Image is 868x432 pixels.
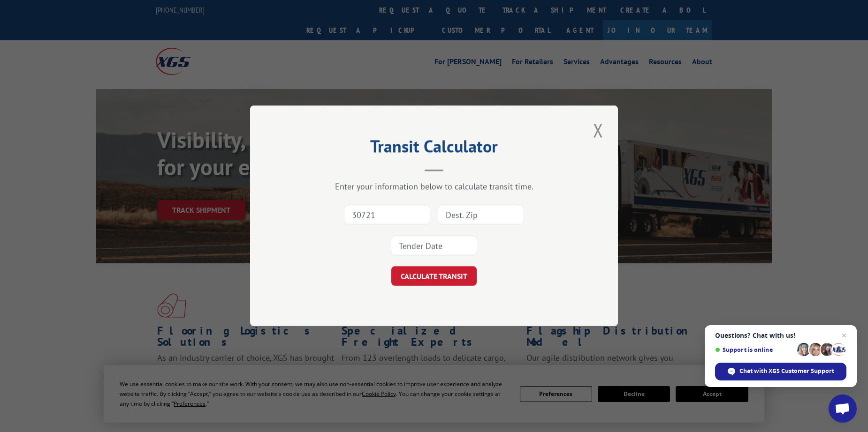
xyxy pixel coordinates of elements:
[715,363,846,380] span: Chat with XGS Customer Support
[297,140,571,157] h2: Transit Calculator
[297,181,571,192] div: Enter your information below to calculate transit time.
[344,205,430,225] input: Origin Zip
[590,117,606,143] button: Close modal
[391,236,477,256] input: Tender Date
[829,395,857,423] a: Open chat
[715,346,794,353] span: Support is online
[438,205,524,225] input: Dest. Zip
[391,267,477,286] button: CALCULATE TRANSIT
[739,367,834,375] span: Chat with XGS Customer Support
[715,332,846,339] span: Questions? Chat with us!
